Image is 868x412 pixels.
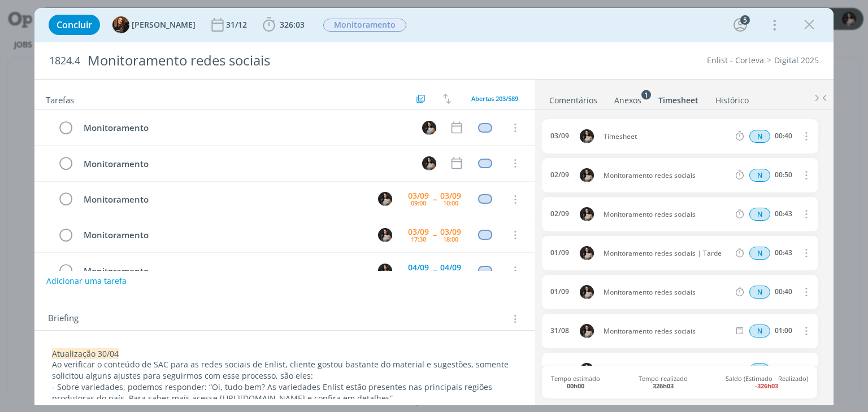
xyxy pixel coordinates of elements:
[749,286,770,299] div: Horas normais
[774,55,819,65] a: Digital 2025
[749,286,770,299] span: N
[551,375,600,389] span: Tempo estimado
[775,171,792,179] div: 00:50
[79,264,367,278] div: Monitoramento
[749,325,770,338] span: N
[377,191,394,208] button: C
[599,211,734,218] span: Monitoramento redes sociais
[421,155,438,172] button: C
[749,130,770,143] div: Horas normais
[79,228,367,242] div: Monitoramento
[639,375,688,389] span: Tempo realizado
[422,121,436,135] img: C
[83,47,493,74] div: Monitoramento redes sociais
[550,210,569,218] div: 02/09
[226,21,249,29] div: 31/12
[775,288,792,296] div: 00:40
[749,208,770,221] div: Horas normais
[707,55,764,65] a: Enlist - Corteva
[580,207,594,221] img: C
[749,247,770,260] div: Horas normais
[408,264,429,271] div: 04/09
[580,285,594,299] img: C
[377,262,394,279] button: C
[775,249,792,257] div: 00:43
[658,90,699,106] a: Timesheet
[471,94,518,103] span: Abertas 203/589
[755,382,778,390] b: -326h03
[433,266,436,274] span: --
[580,246,594,260] img: C
[443,200,458,206] div: 10:00
[599,250,734,257] span: Monitoramento redes sociais | Tarde
[46,92,74,106] span: Tarefas
[749,169,770,182] span: N
[280,19,305,30] span: 326:03
[79,157,411,171] div: Monitoramento
[749,208,770,221] span: N
[49,55,80,67] span: 1824.4
[422,156,436,170] img: C
[408,192,429,200] div: 03/09
[433,195,436,203] span: --
[49,15,100,35] button: Concluir
[749,325,770,338] div: Horas normais
[550,171,569,179] div: 02/09
[567,382,584,390] b: 00h00
[443,94,451,104] img: arrow-down-up.svg
[653,382,674,390] b: 326h03
[48,312,79,326] span: Briefing
[79,192,367,207] div: Monitoramento
[749,169,770,182] div: Horas normais
[52,359,511,381] span: Ao verificar o conteúdo de SAC para as redes sociais de Enlist, cliente gostou bastante do materi...
[550,249,569,257] div: 01/09
[740,15,750,25] div: 5
[79,121,411,135] div: Monitoramento
[749,363,770,376] span: N
[34,8,833,405] div: dialog
[323,19,406,32] span: Monitoramento
[775,132,792,140] div: 00:40
[580,324,594,338] img: C
[378,264,392,278] img: C
[52,348,119,359] span: Atualização 30/04
[775,210,792,218] div: 00:43
[550,132,569,140] div: 03/09
[433,231,436,239] span: --
[443,236,458,242] div: 18:00
[599,133,734,140] span: Timesheet
[749,247,770,260] span: N
[731,16,749,34] button: 5
[641,90,651,99] sup: 1
[580,168,594,182] img: C
[749,363,770,376] div: Horas normais
[599,328,734,335] span: Monitoramento redes sociais
[411,236,426,242] div: 17:30
[775,327,792,335] div: 01:00
[411,200,426,206] div: 09:00
[550,288,569,296] div: 01/09
[715,90,749,106] a: Histórico
[749,130,770,143] span: N
[440,192,461,200] div: 03/09
[408,228,429,236] div: 03/09
[549,90,598,106] a: Comentários
[580,129,594,143] img: C
[580,363,594,377] img: C
[112,16,129,33] img: T
[378,228,392,242] img: C
[377,226,394,243] button: C
[550,327,569,335] div: 31/08
[46,271,127,291] button: Adicionar uma tarefa
[599,289,734,296] span: Monitoramento redes sociais
[260,16,307,34] button: 326:03
[112,16,196,33] button: T[PERSON_NAME]
[440,264,461,271] div: 04/09
[378,192,392,206] img: C
[57,20,92,29] span: Concluir
[132,21,196,29] span: [PERSON_NAME]
[726,375,808,389] span: Saldo (Estimado - Realizado)
[614,95,641,106] div: Anexos
[323,18,407,32] button: Monitoramento
[52,382,494,404] span: - Sobre variedades, podemos responder: “Oi, tudo bem? As variedades Enlist estão presentes nas pr...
